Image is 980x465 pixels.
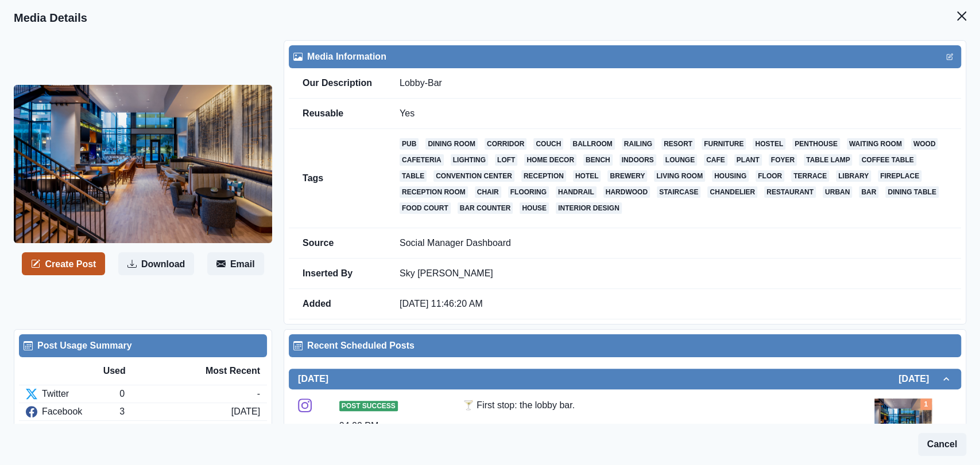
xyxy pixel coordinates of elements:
[712,170,749,182] a: housing
[769,154,797,166] a: foyer
[570,138,614,150] a: ballroom
[289,369,961,389] button: [DATE][DATE]
[289,68,386,99] td: Our Description
[920,398,932,410] div: Total Media Attached
[603,186,650,198] a: hardwood
[386,68,961,99] td: Lobby-Bar
[425,138,478,150] a: dining room
[874,398,932,456] img: taxfwiagcmhadkwvjwpu
[400,268,493,278] a: Sky [PERSON_NAME]
[885,186,938,198] a: dining table
[339,401,398,411] span: Post Success
[524,154,576,166] a: home decor
[386,99,961,129] td: Yes
[293,50,956,64] div: Media Information
[764,186,816,198] a: restaurant
[298,373,328,384] h2: [DATE]
[22,252,105,275] button: Create Post
[950,5,973,28] button: Close
[573,170,601,182] a: hotel
[400,170,427,182] a: table
[663,154,697,166] a: lounge
[433,170,514,182] a: convention center
[533,138,563,150] a: couch
[181,364,260,378] div: Most Recent
[386,289,961,319] td: [DATE] 11:46:20 AM
[119,423,231,436] div: 3
[583,154,613,166] a: bench
[836,170,871,182] a: library
[657,186,700,198] a: staircase
[26,405,119,419] div: Facebook
[495,154,517,166] a: loft
[911,138,938,150] a: wood
[400,154,444,166] a: cafeteria
[289,99,386,129] td: Reusable
[231,405,260,419] div: [DATE]
[804,154,852,166] a: table lamp
[707,186,757,198] a: chandelier
[704,154,727,166] a: cafe
[791,170,829,182] a: terrace
[485,138,526,150] a: corridor
[400,138,419,150] a: pub
[26,423,119,436] div: Instagram
[475,186,501,198] a: chair
[118,252,194,275] button: Download
[556,202,622,214] a: interior design
[24,339,262,353] div: Post Usage Summary
[289,228,386,259] td: Source
[556,186,596,198] a: handrail
[756,170,784,182] a: floor
[458,202,513,214] a: bar counter
[520,202,549,214] a: house
[293,339,956,353] div: Recent Scheduled Posts
[859,186,878,198] a: bar
[654,170,705,182] a: living room
[619,154,656,166] a: indoors
[878,170,921,182] a: fireplace
[400,237,947,249] p: Social Manager Dashboard
[753,138,785,150] a: hostel
[918,433,966,456] button: Cancel
[289,289,386,319] td: Added
[823,186,852,198] a: urban
[26,387,119,401] div: Twitter
[622,138,654,150] a: railing
[257,387,260,401] div: -
[521,170,566,182] a: reception
[661,138,695,150] a: resort
[451,154,488,166] a: lighting
[702,138,746,150] a: furniture
[207,252,264,275] button: Email
[859,154,916,166] a: coffee table
[847,138,904,150] a: waiting room
[508,186,549,198] a: flooring
[607,170,647,182] a: brewery
[792,138,840,150] a: penthouse
[119,405,231,419] div: 3
[289,259,386,289] td: Inserted By
[119,387,257,401] div: 0
[231,423,260,436] div: [DATE]
[14,85,272,244] img: taxfwiagcmhadkwvjwpu
[898,373,940,384] h2: [DATE]
[943,50,956,64] button: Edit
[339,419,417,447] div: 04:00 PM US/Central
[400,202,451,214] a: food court
[400,186,468,198] a: reception room
[103,364,182,378] div: Used
[734,154,762,166] a: plant
[289,129,386,228] td: Tags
